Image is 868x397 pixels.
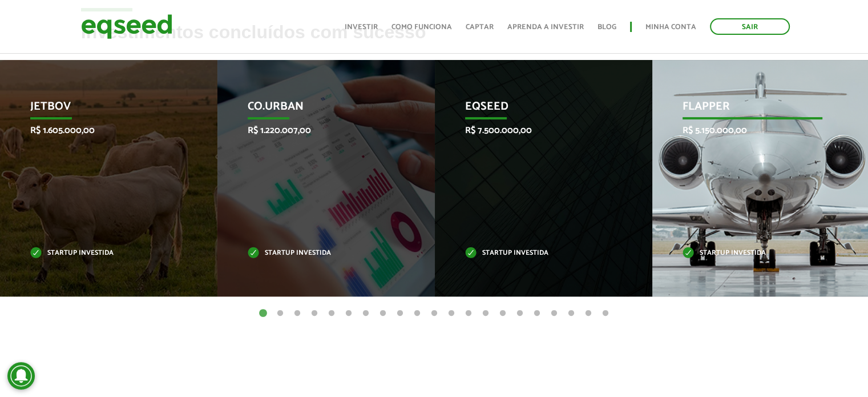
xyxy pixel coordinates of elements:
[465,125,605,136] p: R$ 7.500.000,00
[600,308,611,319] button: 21 of 21
[377,308,389,319] button: 8 of 21
[531,308,543,319] button: 17 of 21
[465,100,605,119] p: EqSeed
[446,308,457,319] button: 12 of 21
[326,308,337,319] button: 5 of 21
[480,308,491,319] button: 14 of 21
[583,308,594,319] button: 20 of 21
[497,308,508,319] button: 15 of 21
[683,125,823,136] p: R$ 5.150.000,00
[360,308,372,319] button: 7 of 21
[566,308,577,319] button: 19 of 21
[465,250,605,256] p: Startup investida
[30,125,171,136] p: R$ 1.605.000,00
[645,23,696,31] a: Minha conta
[274,308,286,319] button: 2 of 21
[248,250,388,256] p: Startup investida
[248,100,388,119] p: Co.Urban
[710,18,790,35] a: Sair
[30,250,171,256] p: Startup investida
[548,308,560,319] button: 18 of 21
[257,308,269,319] button: 1 of 21
[394,308,406,319] button: 9 of 21
[683,250,823,256] p: Startup investida
[597,23,616,31] a: Blog
[248,125,388,136] p: R$ 1.220.007,00
[391,23,452,31] a: Como funciona
[30,100,171,119] p: JetBov
[683,100,823,119] p: Flapper
[463,308,474,319] button: 13 of 21
[514,308,526,319] button: 16 of 21
[411,308,423,319] button: 10 of 21
[429,308,440,319] button: 11 of 21
[81,11,172,42] img: EqSeed
[345,23,378,31] a: Investir
[466,23,494,31] a: Captar
[507,23,584,31] a: Aprenda a investir
[343,308,354,319] button: 6 of 21
[309,308,320,319] button: 4 of 21
[292,308,303,319] button: 3 of 21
